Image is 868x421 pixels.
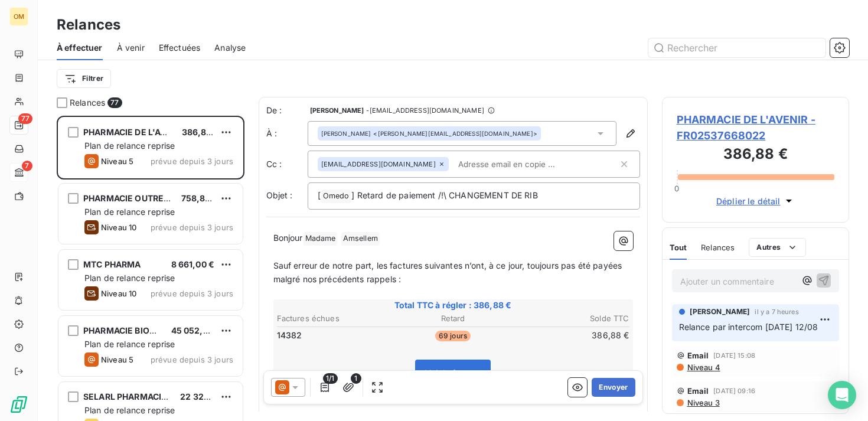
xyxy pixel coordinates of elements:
[181,193,218,203] span: 758,88 €
[366,107,484,114] span: - [EMAIL_ADDRESS][DOMAIN_NAME]
[214,42,246,54] span: Analyse
[310,107,364,114] span: [PERSON_NAME]
[648,38,825,57] input: Rechercher
[266,190,293,200] span: Objet :
[83,325,174,335] span: PHARMACIE BIODAILY
[277,329,302,341] span: 14382
[57,69,111,88] button: Filtrer
[453,155,590,173] input: Adresse email en copie ...
[273,260,625,284] span: Sauf erreur de notre part, les factures suivantes n’ont, à ce jour, toujours pas été payées malgr...
[323,373,337,384] span: 1/1
[117,42,145,54] span: À venir
[159,42,201,54] span: Effectuées
[749,238,806,257] button: Autres
[674,184,679,193] span: 0
[101,289,136,298] span: Niveau 10
[9,395,28,414] img: Logo LeanPay
[18,113,32,124] span: 77
[22,161,32,171] span: 7
[182,127,220,137] span: 386,88 €
[321,129,537,138] div: <[PERSON_NAME][EMAIL_ADDRESS][DOMAIN_NAME]>
[713,352,755,359] span: [DATE] 15:08
[318,190,321,200] span: [
[686,363,720,372] span: Niveau 4
[513,312,629,325] th: Solde TTC
[57,42,103,54] span: À effectuer
[276,312,393,325] th: Factures échues
[84,207,175,217] span: Plan de relance reprise
[687,351,709,360] span: Email
[321,190,351,203] span: Omedo
[321,129,371,138] span: [PERSON_NAME]
[275,299,631,311] span: Total TTC à régler : 386,88 €
[828,381,856,409] div: Open Intercom Messenger
[304,232,338,246] span: Madame
[690,306,750,317] span: [PERSON_NAME]
[84,141,175,151] span: Plan de relance reprise
[351,373,361,384] span: 1
[57,14,120,35] h3: Relances
[9,116,28,135] a: 77
[57,116,244,421] div: grid
[677,143,835,167] h3: 386,88 €
[686,398,720,407] span: Niveau 3
[716,195,781,207] span: Déplier le détail
[107,97,122,108] span: 77
[701,243,735,252] span: Relances
[321,161,436,168] span: [EMAIL_ADDRESS][DOMAIN_NAME]
[83,391,213,402] span: SELARL PHARMACIE DALAYRAC
[9,7,28,26] div: OM
[171,325,221,335] span: 45 052,57 €
[273,233,303,243] span: Bonjour
[713,387,755,394] span: [DATE] 09:16
[266,158,308,170] label: Cc :
[266,128,308,139] label: À :
[755,308,798,315] span: il y a 7 heures
[180,391,231,402] span: 22 329,84 €
[151,355,233,364] span: prévue depuis 3 jours
[151,289,233,298] span: prévue depuis 3 jours
[9,163,28,182] a: 7
[513,329,629,342] td: 386,88 €
[351,190,537,200] span: ] Retard de paiement /!\ CHANGEMENT DE RIB
[425,368,480,378] span: Voir la facture
[101,223,136,232] span: Niveau 10
[394,312,511,325] th: Retard
[679,322,818,332] span: Relance par intercom [DATE] 12/08
[84,339,175,349] span: Plan de relance reprise
[101,156,133,166] span: Niveau 5
[83,193,182,203] span: PHARMACIE OUTREBON
[84,405,175,415] span: Plan de relance reprise
[70,97,105,109] span: Relances
[171,259,215,269] span: 8 661,00 €
[435,331,471,341] span: 69 jours
[341,232,380,246] span: Amsellem
[713,194,798,208] button: Déplier le détail
[151,156,233,166] span: prévue depuis 3 jours
[83,259,141,269] span: MTC PHARMA
[151,223,233,232] span: prévue depuis 3 jours
[84,273,175,283] span: Plan de relance reprise
[83,127,186,137] span: PHARMACIE DE L'AVENIR
[687,386,709,396] span: Email
[592,378,635,397] button: Envoyer
[266,105,308,116] span: De :
[101,355,133,364] span: Niveau 5
[670,243,687,252] span: Tout
[677,112,835,143] span: PHARMACIE DE L'AVENIR - FR02537668022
